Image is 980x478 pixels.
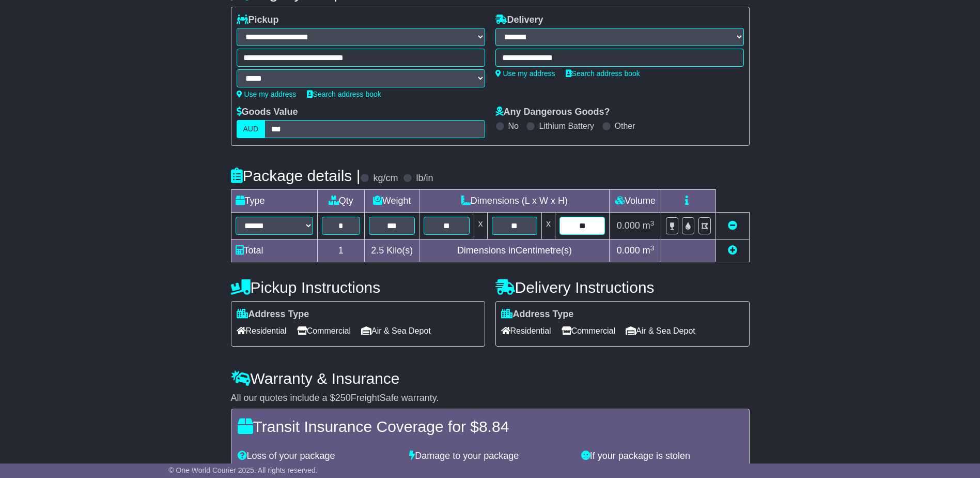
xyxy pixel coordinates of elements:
[231,279,485,296] h4: Pickup Instructions
[495,107,610,118] label: Any Dangerous Goods?
[501,309,574,320] label: Address Type
[643,220,655,231] span: m
[508,121,519,131] label: No
[237,323,287,339] span: Residential
[474,213,487,240] td: x
[238,418,743,435] h4: Transit Insurance Coverage for $
[317,190,365,213] td: Qty
[562,323,615,339] span: Commercial
[231,393,750,404] div: All our quotes include a $ FreightSafe warranty.
[576,451,748,462] div: If your package is stolen
[542,213,555,240] td: x
[566,69,640,78] a: Search address book
[610,190,661,213] td: Volume
[365,240,419,262] td: Kilo(s)
[650,244,655,252] sup: 3
[479,418,509,435] span: 8.84
[168,466,318,474] span: © One World Courier 2025. All rights reserved.
[650,219,655,227] sup: 3
[317,240,365,262] td: 1
[371,245,384,256] span: 2.5
[297,323,351,339] span: Commercial
[307,90,381,98] a: Search address book
[495,69,555,78] a: Use my address
[237,120,266,138] label: AUD
[365,190,419,213] td: Weight
[231,370,750,387] h4: Warranty & Insurance
[232,451,405,462] div: Loss of your package
[728,245,737,256] a: Add new item
[495,279,750,296] h4: Delivery Instructions
[617,245,640,256] span: 0.000
[237,14,279,26] label: Pickup
[404,451,576,462] div: Damage to your package
[231,167,361,184] h4: Package details |
[495,14,543,26] label: Delivery
[361,323,431,339] span: Air & Sea Depot
[231,190,317,213] td: Type
[617,220,640,231] span: 0.000
[335,393,351,403] span: 250
[615,121,635,131] label: Other
[237,309,309,320] label: Address Type
[237,107,298,118] label: Goods Value
[416,173,433,184] label: lb/in
[419,240,610,262] td: Dimensions in Centimetre(s)
[539,121,594,131] label: Lithium Battery
[419,190,610,213] td: Dimensions (L x W x H)
[626,323,695,339] span: Air & Sea Depot
[237,90,297,98] a: Use my address
[373,173,398,184] label: kg/cm
[643,245,655,256] span: m
[501,323,551,339] span: Residential
[231,240,317,262] td: Total
[728,220,737,231] a: Remove this item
